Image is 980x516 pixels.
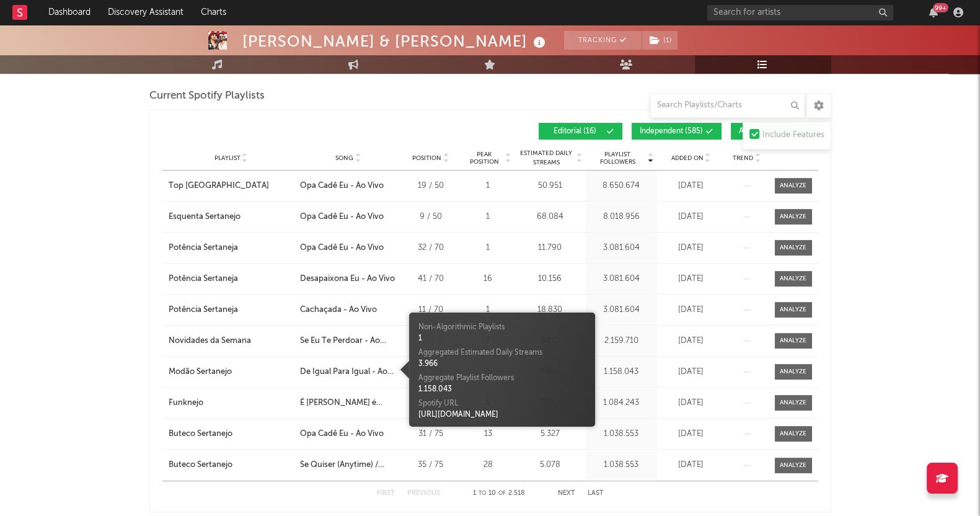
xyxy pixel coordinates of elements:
div: 32 / 70 [403,242,459,254]
div: Modão Sertanejo [169,366,232,378]
a: Potência Sertaneja [169,273,294,285]
div: Aggregated Estimated Daily Streams [418,347,586,358]
div: [DATE] [660,459,722,471]
button: Previous [407,490,440,497]
div: Novidades da Semana [169,335,251,347]
a: [URL][DOMAIN_NAME] [418,411,498,419]
input: Search for artists [707,5,893,20]
span: Playlist Followers [589,151,647,166]
a: Potência Sertaneja [169,242,294,254]
a: Novidades da Semana [169,335,294,347]
span: Independent ( 585 ) [640,128,703,135]
span: Editorial ( 16 ) [547,128,604,135]
div: Potência Sertaneja [169,273,238,285]
div: 2.159.710 [589,335,654,347]
div: 68.084 [518,211,583,223]
div: 2 / 60 [403,397,459,409]
div: 99 + [933,3,948,12]
div: Potência Sertaneja [169,304,238,316]
div: Se Eu Te Perdoar - Ao Vivo [300,335,397,347]
span: Added On [671,154,704,162]
div: 1 [418,333,586,344]
div: Desapaixona Eu - Ao Vivo [300,273,395,285]
div: [DATE] [660,180,722,192]
div: Non-Algorithmic Playlists [418,322,586,333]
div: 1 10 2.518 [465,486,533,501]
input: Search Playlists/Charts [650,93,805,118]
button: Independent(585) [632,123,722,140]
div: De Igual Para Igual - Ao Vivo [300,366,397,378]
div: 13 [465,428,511,440]
div: 3.966 [418,358,586,370]
div: 1.084.243 [589,397,654,409]
div: 1.158.043 [589,366,654,378]
span: Estimated Daily Streams [518,149,575,167]
div: Opa Cadê Eu - Ao Vivo [300,180,384,192]
button: Last [588,490,604,497]
div: Include Features [762,128,824,143]
div: 8.018.956 [589,211,654,223]
div: Top [GEOGRAPHIC_DATA] [169,180,269,192]
a: Potência Sertaneja [169,304,294,316]
div: Buteco Sertanejo [169,428,232,440]
span: Current Spotify Playlists [149,89,265,104]
button: Editorial(16) [539,123,622,140]
div: 1.158.043 [418,384,586,395]
div: [DATE] [660,366,722,378]
button: First [377,490,395,497]
div: 1.038.553 [589,459,654,471]
div: 10.156 [518,273,583,285]
div: 1 [465,242,511,254]
div: Funknejo [169,397,203,409]
div: 5.327 [518,428,583,440]
div: Aggregate Playlist Followers [418,373,586,384]
span: Song [335,154,353,162]
div: 18.830 [518,304,583,316]
div: 1 [465,304,511,316]
div: 3.081.604 [589,242,654,254]
div: Opa Cadê Eu - Ao Vivo [300,428,384,440]
div: [PERSON_NAME] & [PERSON_NAME] [242,31,549,51]
div: 11.790 [518,242,583,254]
div: 1.038.553 [589,428,654,440]
button: Next [558,490,575,497]
div: 50.951 [518,180,583,192]
button: Algorithmic(1.9k) [731,123,818,140]
span: to [479,491,486,496]
span: Peak Position [465,151,504,166]
div: 35 / 75 [403,459,459,471]
button: (1) [642,31,678,50]
div: Opa Cadê Eu - Ao Vivo [300,242,384,254]
div: 11 / 70 [403,304,459,316]
div: [DATE] [660,273,722,285]
div: [DATE] [660,304,722,316]
div: 31 / 75 [403,428,459,440]
div: [DATE] [660,397,722,409]
div: Cachaçada - Ao Vivo [300,304,377,316]
div: [DATE] [660,211,722,223]
div: É [PERSON_NAME] é [PERSON_NAME] [300,397,397,409]
span: Algorithmic ( 1.9k ) [739,128,800,135]
div: 3.081.604 [589,304,654,316]
div: Spotify URL [418,398,586,409]
div: Esquenta Sertanejo [169,211,241,223]
div: 1 [465,180,511,192]
div: Se Quiser (Anytime) / Lábios Divididos (Labios Compartidos) / Vivendo de Solidão - Ao Vivo [300,459,397,471]
button: Tracking [564,31,642,50]
a: Esquenta Sertanejo [169,211,294,223]
div: 8.650.674 [589,180,654,192]
a: Modão Sertanejo [169,366,294,378]
div: Buteco Sertanejo [169,459,232,471]
div: [DATE] [660,335,722,347]
div: 9 / 50 [403,211,459,223]
div: 19 / 50 [403,180,459,192]
a: Funknejo [169,397,294,409]
div: [DATE] [660,242,722,254]
div: 8 / 59 [403,335,459,347]
a: Top [GEOGRAPHIC_DATA] [169,180,294,192]
span: Playlist [214,154,241,162]
div: Opa Cadê Eu - Ao Vivo [300,211,384,223]
button: 99+ [929,7,938,17]
div: 41 / 70 [403,273,459,285]
div: 1 [465,211,511,223]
